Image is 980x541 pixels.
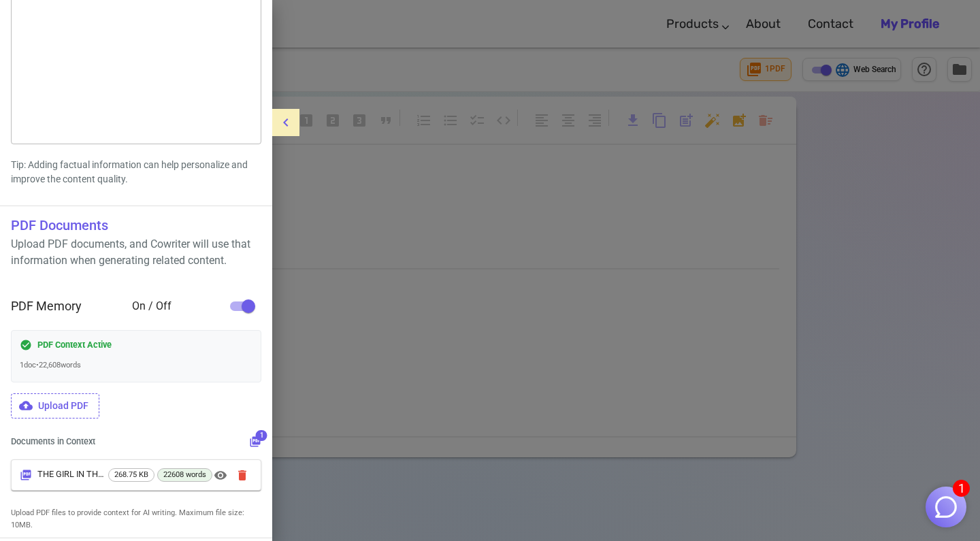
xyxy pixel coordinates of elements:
[11,299,82,313] span: PDF Memory
[37,468,105,480] p: THE GIRL IN THE PHOTOGRAPHS ([DATE] clean).pdf
[109,470,154,480] span: 268.75 KB
[37,339,112,351] p: PDF Context Active
[11,158,261,186] p: Tip: Adding factual information can help personalize and improve the content quality.
[11,214,261,236] h6: PDF Documents
[933,494,959,520] img: Close chat
[953,480,970,497] span: 1
[20,361,81,370] span: 1 doc • 22,608 words
[256,430,267,441] span: 1
[272,109,299,136] button: menu
[158,470,212,480] span: 22608 words
[132,298,222,314] span: On / Off
[11,236,261,269] p: Upload PDF documents, and Cowriter will use that information when generating related content.
[11,393,99,419] span: Upload PDF
[11,507,261,532] span: Upload PDF files to provide context for AI writing. Maximum file size: 10MB.
[11,435,95,448] h6: Documents in Context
